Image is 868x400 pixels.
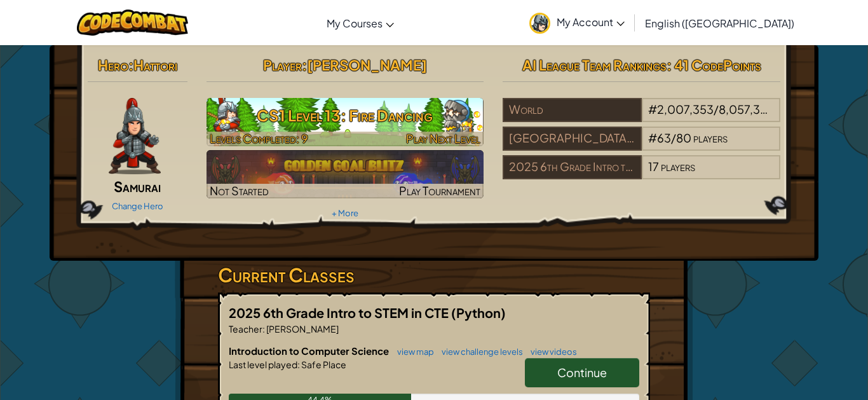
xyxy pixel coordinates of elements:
[657,102,714,116] span: 2,007,353
[77,10,188,36] img: CodeCombat logo
[207,98,484,146] a: Play Next Level
[503,98,641,122] div: World
[391,347,434,357] a: view map
[210,131,308,146] span: Levels Completed: 9
[645,17,794,30] span: English ([GEOGRAPHIC_DATA])
[503,167,780,182] a: 2025 6th Grade Intro to STEM in CTE17players
[648,159,659,174] span: 17
[503,139,780,153] a: [GEOGRAPHIC_DATA] 54 4#63/80players
[302,56,307,74] span: :
[657,130,671,145] span: 63
[451,305,506,321] span: (Python)
[522,56,667,74] span: AI League Team Rankings
[667,56,761,74] span: : 41 CodePoints
[714,102,719,116] span: /
[207,98,484,146] img: CS1 Level 13: Fire Dancing
[529,13,550,34] img: avatar
[332,208,358,218] a: + More
[297,359,300,370] span: :
[210,183,269,198] span: Not Started
[503,127,641,151] div: [GEOGRAPHIC_DATA] 54 4
[399,183,480,198] span: Play Tournament
[320,6,400,40] a: My Courses
[719,102,774,116] span: 8,057,386
[114,177,161,195] span: Samurai
[229,305,451,321] span: 2025 6th Grade Intro to STEM in CTE
[557,365,607,380] span: Continue
[300,359,346,370] span: Safe Place
[229,323,262,334] span: Teacher
[307,56,427,74] span: [PERSON_NAME]
[524,347,577,357] a: view videos
[693,130,728,145] span: players
[207,150,484,198] img: Golden Goal
[503,110,780,125] a: World#2,007,353/8,057,386players
[265,323,339,334] span: [PERSON_NAME]
[109,98,161,174] img: samurai.pose.png
[128,56,133,74] span: :
[327,17,383,30] span: My Courses
[207,150,484,198] a: Not StartedPlay Tournament
[406,131,480,146] span: Play Next Level
[218,261,650,289] h3: Current Classes
[229,345,391,357] span: Introduction to Computer Science
[207,101,484,130] h3: CS1 Level 13: Fire Dancing
[98,56,128,74] span: Hero
[648,130,657,145] span: #
[557,15,625,29] span: My Account
[661,159,695,174] span: players
[639,6,801,40] a: English ([GEOGRAPHIC_DATA])
[229,359,297,370] span: Last level played
[435,347,523,357] a: view challenge levels
[648,102,657,116] span: #
[503,155,641,179] div: 2025 6th Grade Intro to STEM in CTE
[133,56,177,74] span: Hattori
[523,3,631,43] a: My Account
[112,201,163,211] a: Change Hero
[671,130,676,145] span: /
[676,130,691,145] span: 80
[776,102,810,116] span: players
[262,323,265,334] span: :
[263,56,302,74] span: Player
